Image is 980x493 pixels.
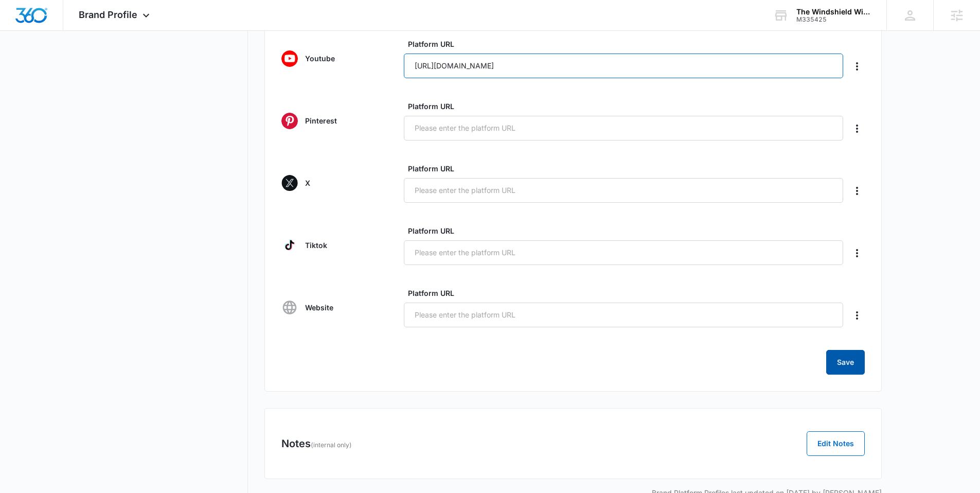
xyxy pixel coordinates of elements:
input: Please enter the platform URL [404,178,843,203]
button: Edit Notes [807,431,865,456]
label: Platform URL [408,288,847,298]
button: Delete [849,58,865,75]
label: Platform URL [408,39,847,49]
label: Platform URL [408,163,847,174]
p: Youtube [305,53,335,64]
h3: Notes [281,436,352,451]
label: Platform URL [408,225,847,236]
input: Please enter the platform URL [404,54,843,78]
input: Please enter the platform URL [404,240,843,265]
div: account name [796,8,871,16]
span: (internal only) [311,441,352,449]
button: Save [826,350,865,375]
p: X [305,178,310,188]
button: Delete [849,245,865,261]
p: Pinterest [305,115,337,126]
input: Please enter the platform URL [404,303,843,327]
button: Delete [849,120,865,137]
button: Delete [849,183,865,199]
div: account id [796,16,871,23]
span: Brand Profile [79,9,137,20]
button: Delete [849,307,865,324]
label: Platform URL [408,101,847,112]
p: Tiktok [305,240,327,251]
input: Please enter the platform URL [404,116,843,140]
p: Website [305,302,333,313]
